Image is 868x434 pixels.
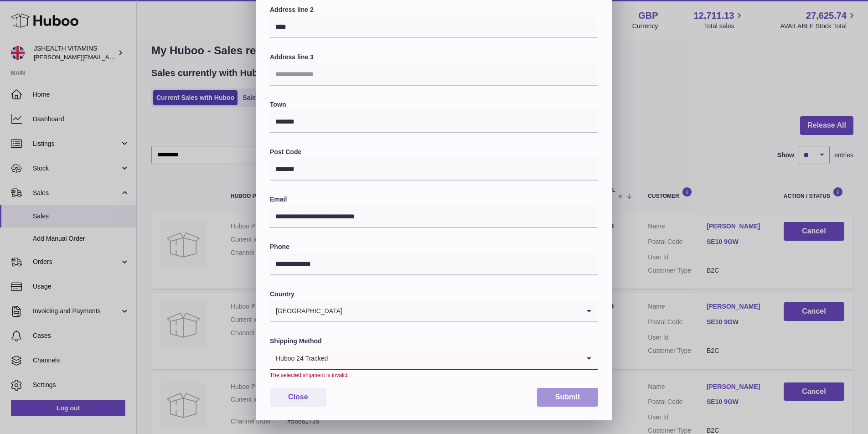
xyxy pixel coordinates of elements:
label: Town [270,100,598,109]
button: Close [270,388,326,407]
label: Email [270,195,598,204]
input: Search for option [328,348,580,369]
label: Phone [270,243,598,251]
label: Address line 3 [270,53,598,62]
input: Search for option [343,300,580,321]
span: Huboo 24 Tracked [270,348,328,369]
div: The selected shipment is invalid. [270,372,598,379]
span: [GEOGRAPHIC_DATA] [270,300,343,321]
label: Country [270,290,598,299]
label: Address line 2 [270,5,598,14]
label: Post Code [270,148,598,156]
label: Shipping Method [270,337,598,346]
button: Submit [537,388,598,407]
div: Search for option [270,348,598,370]
div: Search for option [270,300,598,322]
